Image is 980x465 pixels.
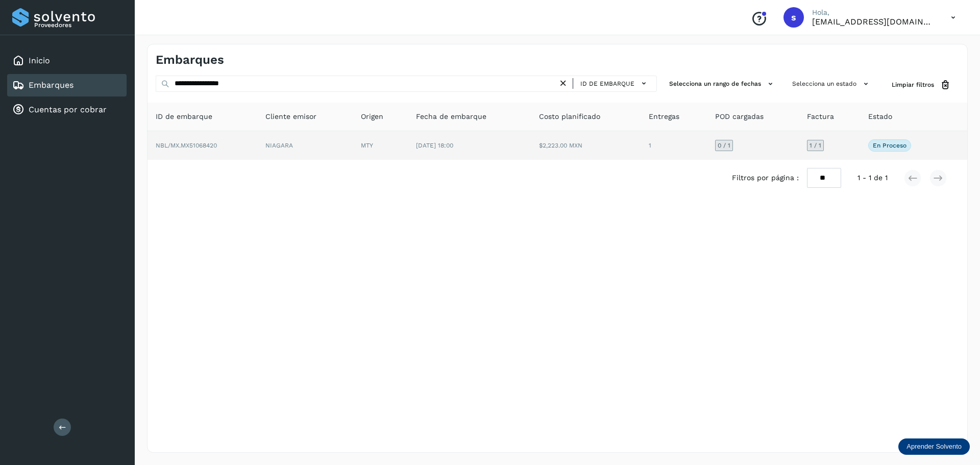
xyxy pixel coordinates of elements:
[29,105,107,114] a: Cuentas por cobrar
[641,131,707,160] td: 1
[665,76,780,92] button: Selecciona un rango de fechas
[788,76,875,92] button: Selecciona un estado
[156,111,212,122] span: ID de embarque
[539,111,600,122] span: Costo planificado
[649,111,679,122] span: Entregas
[257,131,353,160] td: NIAGARA
[29,56,50,65] a: Inicio
[29,80,73,90] a: Embarques
[416,142,453,149] span: [DATE] 18:00
[353,131,408,160] td: MTY
[361,111,383,122] span: Origen
[732,173,799,183] span: Filtros por página :
[810,142,821,149] span: 1 / 1
[34,21,122,29] p: Proveedores
[873,142,906,149] p: En proceso
[812,17,935,27] p: sectram23@gmail.com
[906,443,962,451] p: Aprender Solvento
[265,111,316,122] span: Cliente emisor
[531,131,641,160] td: $2,223.00 MXN
[156,142,217,149] span: NBL/MX.MX51068420
[577,76,652,91] button: ID de embarque
[718,142,730,149] span: 0 / 1
[868,111,892,122] span: Estado
[812,8,935,17] p: Hola,
[898,438,970,455] div: Aprender Solvento
[715,111,764,122] span: POD cargadas
[156,53,224,67] h4: Embarques
[7,50,127,72] div: Inicio
[807,111,834,122] span: Factura
[884,76,959,94] button: Limpiar filtros
[7,99,127,121] div: Cuentas por cobrar
[416,111,486,122] span: Fecha de embarque
[892,80,934,89] span: Limpiar filtros
[857,173,888,183] span: 1 - 1 de 1
[7,74,127,96] div: Embarques
[580,79,634,88] span: ID de embarque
